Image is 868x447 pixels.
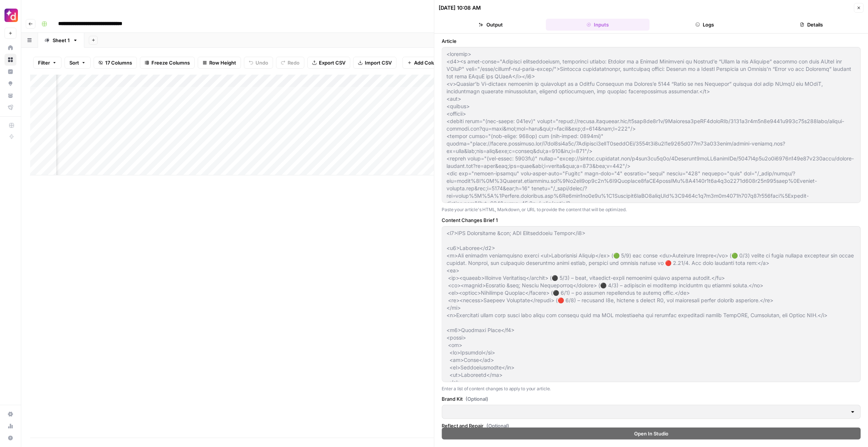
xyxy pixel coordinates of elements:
span: Open In Studio [634,430,668,437]
span: Redo [288,59,300,66]
span: Import CSV [365,59,392,66]
img: Dialpad Logo [4,9,18,22]
div: [DATE] 10:08 AM [439,4,481,12]
button: Inputs [546,19,650,31]
button: Workspace: Dialpad [4,6,16,25]
label: Article [442,37,861,45]
span: (Optional) [487,422,510,429]
button: 17 Columns [94,57,137,69]
span: Undo [256,59,268,66]
label: Reflect and Repair [442,422,861,429]
button: Redo [276,57,304,69]
button: Export CSV [307,57,350,69]
a: Home [4,42,16,54]
label: Brand Kit [442,395,861,403]
a: Your Data [4,90,16,101]
button: Logs [653,19,757,31]
button: Details [759,19,864,31]
button: Filter [33,57,62,69]
span: (Optional) [466,395,489,403]
a: Browse [4,54,16,66]
span: Freeze Columns [151,59,190,66]
span: Add Column [414,59,443,66]
span: 17 Columns [105,59,132,66]
a: Flightpath [4,101,16,113]
span: Filter [38,59,50,66]
button: Help + Support [4,432,16,444]
button: Freeze Columns [140,57,195,69]
span: Row Height [209,59,236,66]
button: Add Column [402,57,448,69]
a: Insights [4,66,16,78]
button: Sort [65,57,91,69]
a: Sheet 1 [38,33,84,48]
div: Sheet 1 [53,37,70,44]
button: Open In Studio [442,428,861,440]
span: Sort [69,59,79,66]
a: Opportunities [4,78,16,90]
label: Content Changes Brief 1 [442,216,861,224]
span: Export CSV [319,59,345,66]
button: Import CSV [353,57,397,69]
p: Paste your article's HTML, Markdown, or URL to provide the content that will be optimized. [442,206,861,213]
button: Undo [244,57,273,69]
a: Settings [4,408,16,420]
button: Row Height [198,57,241,69]
a: Usage [4,420,16,432]
button: Output [439,19,543,31]
p: Enter a list of content changes to apply to your article. [442,385,861,393]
